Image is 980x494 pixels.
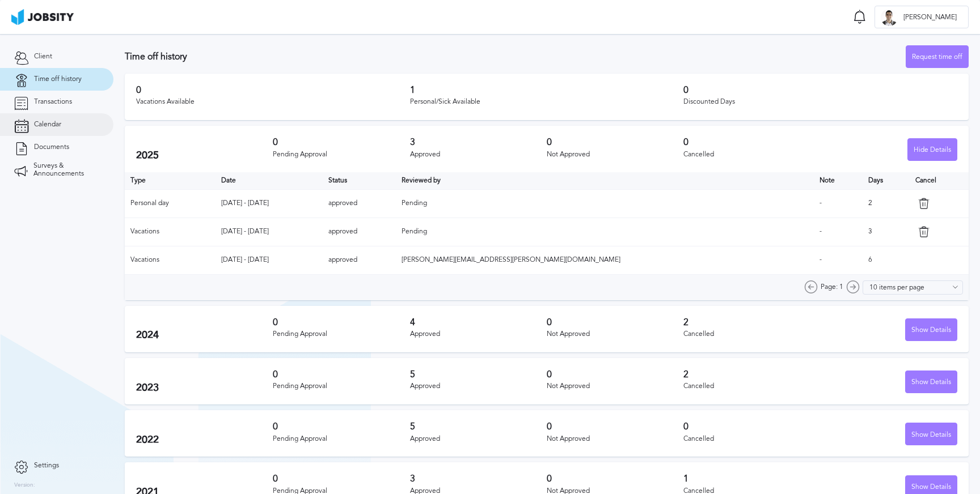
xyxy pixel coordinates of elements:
[273,421,409,432] h3: 0
[881,9,898,26] div: C
[683,382,820,390] div: Cancelled
[547,330,683,338] div: Not Approved
[821,283,843,291] span: Page: 1
[683,85,957,95] h3: 0
[216,246,323,274] td: [DATE] - [DATE]
[136,98,410,106] div: Vacations Available
[125,246,216,274] td: Vacations
[34,121,61,129] span: Calendar
[410,151,547,159] div: Approved
[683,98,957,106] div: Discounted Days
[820,199,822,207] span: -
[410,330,547,338] div: Approved
[323,172,396,189] th: Toggle SortBy
[547,421,683,432] h3: 0
[906,46,968,69] div: Request time off
[863,172,910,189] th: Days
[125,52,906,62] h3: Time off history
[683,421,820,432] h3: 0
[323,218,396,246] td: approved
[910,172,969,189] th: Cancel
[683,137,820,147] h3: 0
[547,369,683,380] h3: 0
[908,139,957,161] div: Hide Details
[402,199,427,207] span: Pending
[547,137,683,147] h3: 0
[898,14,962,22] span: [PERSON_NAME]
[34,143,69,151] span: Documents
[410,369,547,380] h3: 5
[410,474,547,484] h3: 3
[863,218,910,246] td: 3
[683,369,820,380] h3: 2
[34,75,82,83] span: Time off history
[683,151,820,159] div: Cancelled
[11,9,74,25] img: ab4bad089aa723f57921c736e9817d99.png
[396,172,814,189] th: Toggle SortBy
[547,317,683,327] h3: 0
[410,435,547,443] div: Approved
[273,151,409,159] div: Pending Approval
[136,85,410,95] h3: 0
[33,162,99,178] span: Surveys & Announcements
[814,172,862,189] th: Toggle SortBy
[136,434,273,446] h2: 2022
[34,53,52,61] span: Client
[323,189,396,218] td: approved
[273,317,409,327] h3: 0
[402,227,427,235] span: Pending
[907,138,957,161] button: Hide Details
[273,330,409,338] div: Pending Approval
[863,246,910,274] td: 6
[683,435,820,443] div: Cancelled
[547,382,683,390] div: Not Approved
[216,189,323,218] td: [DATE] - [DATE]
[547,435,683,443] div: Not Approved
[14,482,35,489] label: Version:
[820,227,822,235] span: -
[216,218,323,246] td: [DATE] - [DATE]
[410,137,547,147] h3: 3
[410,98,684,106] div: Personal/Sick Available
[547,151,683,159] div: Not Approved
[402,255,620,263] span: [PERSON_NAME][EMAIL_ADDRESS][PERSON_NAME][DOMAIN_NAME]
[410,85,684,95] h3: 1
[905,370,957,393] button: Show Details
[273,369,409,380] h3: 0
[125,189,216,218] td: Personal day
[906,371,957,394] div: Show Details
[410,317,547,327] h3: 4
[410,421,547,432] h3: 5
[273,382,409,390] div: Pending Approval
[136,382,273,394] h2: 2023
[906,423,957,446] div: Show Details
[906,45,969,68] button: Request time off
[863,189,910,218] td: 2
[875,6,969,28] button: C[PERSON_NAME]
[273,474,409,484] h3: 0
[125,172,216,189] th: Type
[136,329,273,341] h2: 2024
[136,150,273,161] h2: 2025
[273,137,409,147] h3: 0
[820,255,822,263] span: -
[683,474,820,484] h3: 1
[683,317,820,327] h3: 2
[323,246,396,274] td: approved
[125,218,216,246] td: Vacations
[34,462,59,470] span: Settings
[683,330,820,338] div: Cancelled
[547,474,683,484] h3: 0
[273,435,409,443] div: Pending Approval
[906,319,957,342] div: Show Details
[34,98,72,106] span: Transactions
[410,382,547,390] div: Approved
[905,318,957,341] button: Show Details
[905,423,957,445] button: Show Details
[216,172,323,189] th: Toggle SortBy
